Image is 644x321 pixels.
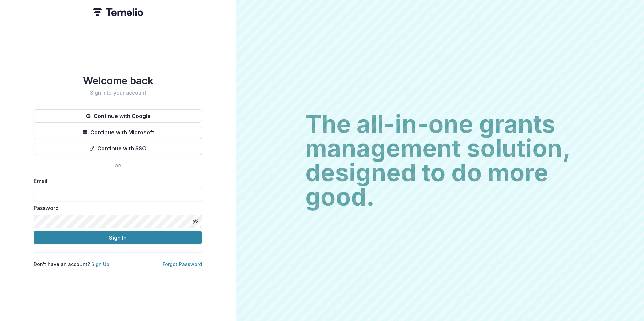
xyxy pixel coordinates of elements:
label: Password [34,204,198,212]
a: Forgot Password [163,261,202,267]
a: Sign Up [91,261,109,267]
h2: Sign into your account [34,90,202,96]
button: Continue with Microsoft [34,126,202,139]
button: Toggle password visibility [190,216,201,227]
button: Sign In [34,231,202,244]
button: Continue with SSO [34,142,202,155]
button: Continue with Google [34,109,202,123]
h1: Welcome back [34,75,202,87]
img: Temelio [93,8,143,16]
label: Email [34,177,198,185]
p: Don't have an account? [34,261,109,268]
